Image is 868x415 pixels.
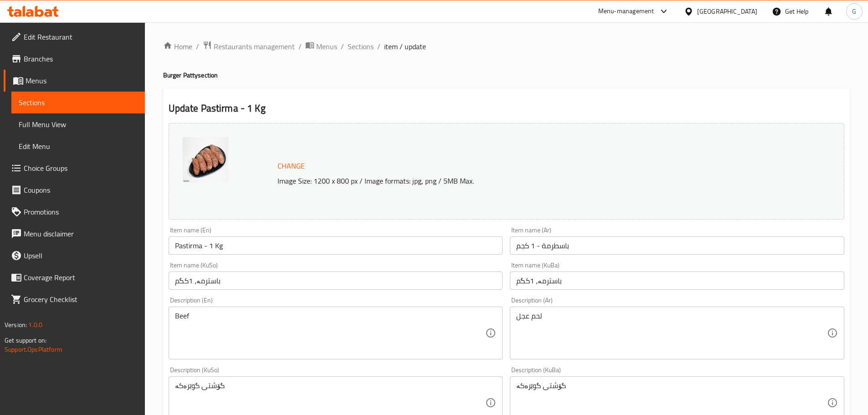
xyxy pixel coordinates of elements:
span: Change [277,159,305,173]
a: Coupons [4,179,145,201]
h2: Update Pastirma - 1 Kg [169,102,844,115]
span: Edit Restaurant [24,31,138,42]
a: Coverage Report [4,266,145,288]
a: Choice Groups [4,157,145,179]
span: Get support on: [5,334,46,346]
a: Support.OpsPlatform [5,343,62,355]
a: Menus [305,41,337,52]
li: / [377,41,380,52]
a: Grocery Checklist [4,288,145,310]
a: Edit Menu [11,135,145,157]
a: Sections [11,92,145,113]
textarea: لحم عجل [516,312,827,355]
span: Version: [5,319,27,331]
input: Enter name Ar [510,236,844,255]
div: [GEOGRAPHIC_DATA] [697,6,757,16]
input: Enter name KuSo [169,272,503,290]
a: Full Menu View [11,113,145,135]
div: Menu-management [598,6,654,17]
a: Upsell [4,245,145,266]
span: Menu disclaimer [24,228,138,239]
span: G [852,6,856,16]
a: Home [163,41,192,52]
input: Enter name En [169,236,503,255]
span: Menus [316,41,337,52]
a: Promotions [4,201,145,223]
img: Haji_Rahim_Qasab_Pastirma638851559377320733.jpg [183,137,228,183]
li: / [196,41,199,52]
button: Change [274,157,308,175]
span: Choice Groups [24,163,138,174]
span: Restaurants management [214,41,295,52]
p: Image Size: 1200 x 800 px / Image formats: jpg, png / 5MB Max. [274,175,760,186]
a: Branches [4,48,145,70]
input: Enter name KuBa [510,272,844,290]
span: Coupons [24,184,138,195]
span: Menus [26,75,138,86]
a: Menus [4,70,145,92]
span: Edit Menu [19,141,138,152]
span: 1.0.0 [28,319,42,331]
li: / [298,41,302,52]
span: Upsell [24,250,138,261]
span: Coverage Report [24,272,138,283]
span: Promotions [24,206,138,217]
a: Sections [348,41,374,52]
h4: Burger Patty section [163,71,850,80]
span: Full Menu View [19,119,138,130]
span: Branches [24,53,138,64]
span: Grocery Checklist [24,294,138,305]
a: Restaurants management [203,41,295,52]
a: Menu disclaimer [4,223,145,245]
a: Edit Restaurant [4,26,145,48]
li: / [341,41,344,52]
span: item / update [384,41,426,52]
nav: breadcrumb [163,41,850,52]
textarea: Beef [175,312,486,355]
span: Sections [19,97,138,108]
